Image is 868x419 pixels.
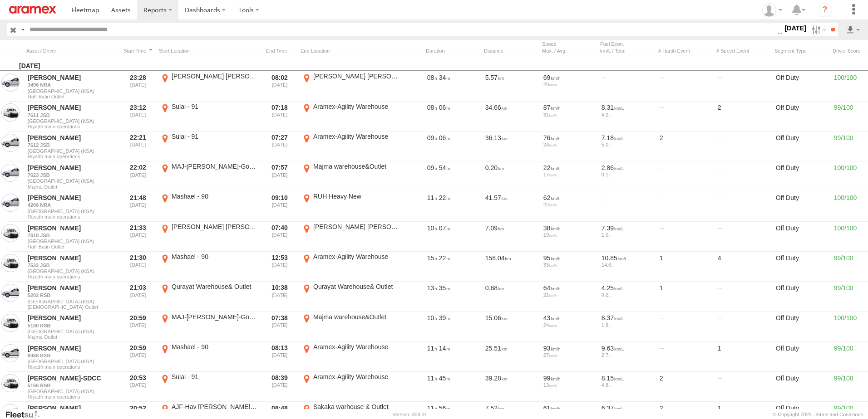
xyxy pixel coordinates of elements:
[121,283,155,311] div: Entered prior to selected date range
[602,344,653,352] div: 9.63
[301,373,400,401] label: Click to View Event Location
[121,373,155,401] div: Entered prior to selected date range
[1,254,20,272] a: View Asset in Asset Management
[172,72,257,80] div: [PERSON_NAME] [PERSON_NAME] Warehouse
[484,72,538,100] div: 5.57
[28,268,116,274] span: [GEOGRAPHIC_DATA] (KSA)
[602,112,653,117] div: 4.2
[262,373,297,401] div: Exited after selected date range
[172,313,257,321] div: MAJ-[PERSON_NAME]-Google
[543,254,595,262] div: 95
[439,134,450,141] span: 06
[602,404,653,412] div: 6.37
[28,73,116,82] a: [PERSON_NAME]
[28,134,116,142] a: [PERSON_NAME]
[28,389,116,394] span: [GEOGRAPHIC_DATA] (KSA)
[262,223,297,251] div: Exited after selected date range
[301,132,400,161] label: Click to View Event Location
[658,373,713,401] div: 2
[439,284,450,292] span: 35
[5,410,47,419] a: Visit our Website
[602,232,653,238] div: 1.0
[759,3,785,17] div: Fatimah Alqatari
[845,23,861,36] label: Export results as...
[121,223,155,251] div: Entered prior to selected date range
[602,292,653,297] div: 0.2
[602,134,653,142] div: 7.18
[28,239,116,244] span: [GEOGRAPHIC_DATA] (KSA)
[28,404,116,412] a: [PERSON_NAME]
[301,283,400,311] label: Click to View Event Location
[301,72,400,100] label: Click to View Event Location
[313,253,399,261] div: Aramex-Agility Warehouse
[262,48,297,54] div: Click to Sort
[1,73,20,92] a: View Asset in Asset Management
[427,254,437,262] span: 15
[313,313,399,321] div: Majma warehouse&Outlet
[121,132,155,161] div: Entered prior to selected date range
[28,178,116,184] span: [GEOGRAPHIC_DATA] (KSA)
[313,373,399,381] div: Aramex-Agility Warehouse
[121,192,155,220] div: Entered prior to selected date range
[28,124,116,129] span: Filter Results to this Group
[262,283,297,311] div: Exited after selected date range
[543,382,595,388] div: 13
[484,162,538,190] div: 0.20
[159,102,259,131] label: Click to View Event Location
[543,194,595,202] div: 62
[28,184,116,190] span: Filter Results to this Group
[28,103,116,112] a: [PERSON_NAME]
[28,118,116,124] span: [GEOGRAPHIC_DATA] (KSA)
[28,284,116,292] a: [PERSON_NAME]
[28,194,116,202] a: [PERSON_NAME]
[172,373,257,381] div: Sulai - 91
[28,112,116,118] a: 7611 JSB
[28,292,116,298] a: 5202 RSB
[159,373,259,401] label: Click to View Event Location
[439,74,450,81] span: 34
[774,162,829,190] div: Off Duty
[9,6,56,14] img: aramex-logo.svg
[262,102,297,131] div: Exited after selected date range
[159,343,259,371] label: Click to View Event Location
[313,343,399,351] div: Aramex-Agility Warehouse
[172,253,257,261] div: Mashael - 90
[602,314,653,322] div: 8.37
[28,164,116,172] a: [PERSON_NAME]
[28,394,116,400] span: Filter Results to this Group
[774,373,829,401] div: Off Duty
[1,224,20,242] a: View Asset in Asset Management
[427,224,437,232] span: 10
[427,164,437,171] span: 09
[1,314,20,332] a: View Asset in Asset Management
[28,202,116,208] a: 4266 NRA
[28,359,116,364] span: [GEOGRAPHIC_DATA] (KSA)
[28,154,116,159] span: Filter Results to this Group
[716,253,771,281] div: 4
[313,223,399,231] div: [PERSON_NAME] [PERSON_NAME] Warehouse
[716,102,771,131] div: 2
[484,343,538,371] div: 25.51
[301,253,400,281] label: Click to View Event Location
[602,382,653,388] div: 4.8
[484,132,538,161] div: 36.13
[484,313,538,341] div: 15.06
[172,192,257,200] div: Mashael - 90
[427,104,437,111] span: 08
[427,375,437,382] span: 11
[602,224,653,232] div: 7.39
[159,162,259,190] label: Click to View Event Location
[121,162,155,190] div: Entered prior to selected date range
[439,314,450,322] span: 39
[28,382,116,389] a: 5166 RSB
[439,345,450,352] span: 14
[543,172,595,177] div: 17
[602,284,653,292] div: 4.25
[484,283,538,311] div: 0.68
[1,194,20,212] a: View Asset in Asset Management
[28,374,116,382] a: [PERSON_NAME]-SDCC
[1,103,20,122] a: View Asset in Asset Management
[121,48,155,54] div: Click to Sort
[602,322,653,328] div: 1.8
[262,192,297,220] div: Exited after selected date range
